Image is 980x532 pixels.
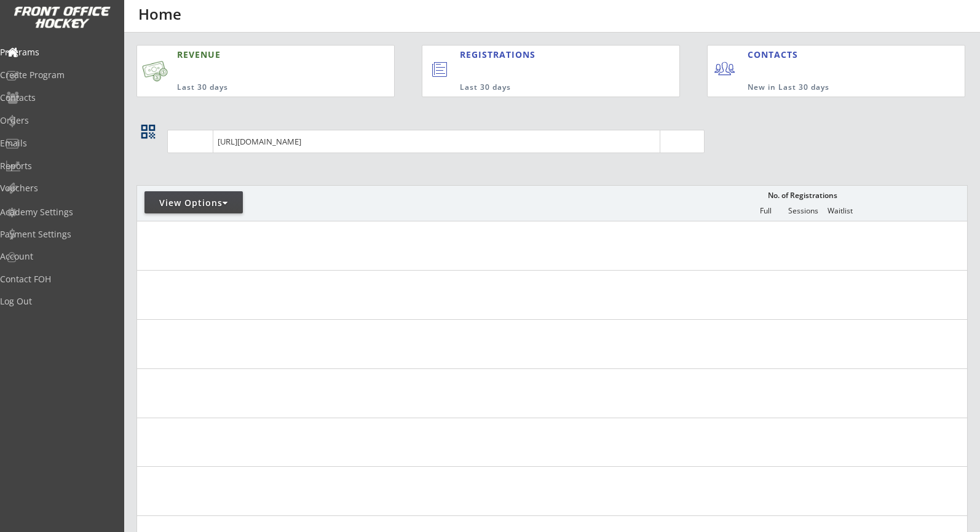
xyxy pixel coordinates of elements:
div: REGISTRATIONS [460,49,623,61]
div: CONTACTS [748,49,804,61]
div: Waitlist [822,207,859,215]
div: Last 30 days [177,82,335,93]
div: Sessions [785,207,822,215]
div: New in Last 30 days [748,82,908,93]
button: qr_code [139,122,157,141]
div: Last 30 days [460,82,630,93]
div: REVENUE [177,49,335,61]
div: Full [748,207,784,215]
div: View Options [144,197,243,209]
div: No. of Registrations [765,191,841,200]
